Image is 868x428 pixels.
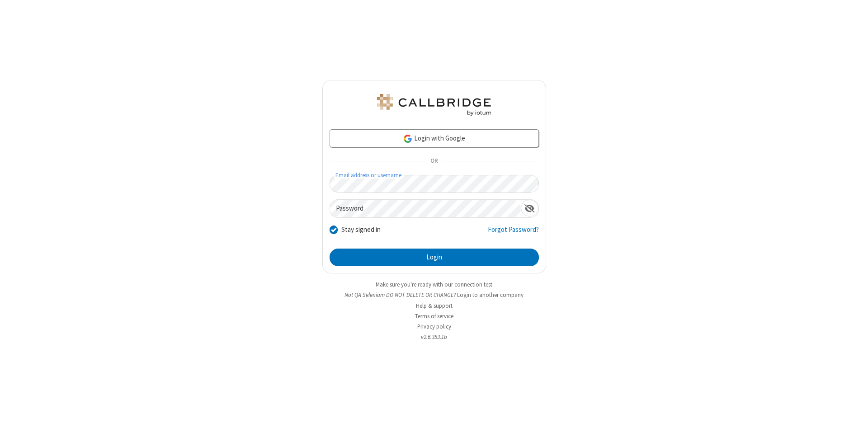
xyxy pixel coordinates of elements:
a: Privacy policy [417,323,451,330]
a: Make sure you're ready with our connection test [376,281,492,288]
a: Forgot Password? [488,225,539,242]
a: Terms of service [415,312,453,320]
iframe: Chat [845,404,861,422]
span: OR [427,155,441,168]
label: Stay signed in [341,225,381,235]
button: Login [330,249,539,267]
input: Password [330,200,521,217]
li: v2.6.353.1b [322,333,546,341]
a: Login with Google [330,129,539,147]
li: Not QA Selenium DO NOT DELETE OR CHANGE? [322,291,546,299]
div: Show password [521,200,538,216]
img: google-icon.png [403,134,413,144]
button: Login to another company [457,291,524,299]
input: Email address or username [330,175,539,193]
a: Help & support [416,302,453,310]
img: QA Selenium DO NOT DELETE OR CHANGE [375,94,493,116]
